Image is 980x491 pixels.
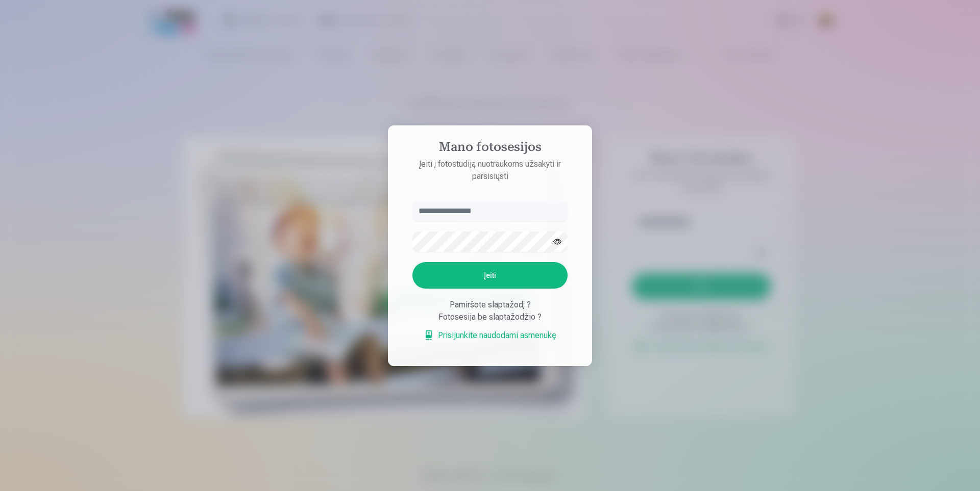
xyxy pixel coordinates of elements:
div: Fotosesija be slaptažodžio ? [412,311,568,323]
div: Pamiršote slaptažodį ? [412,299,568,311]
h4: Mano fotosesijos [402,140,578,158]
p: Įeiti į fotostudiją nuotraukoms užsakyti ir parsisiųsti [402,158,578,183]
a: Prisijunkite naudodami asmenukę [424,329,556,342]
button: Įeiti [412,262,568,289]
